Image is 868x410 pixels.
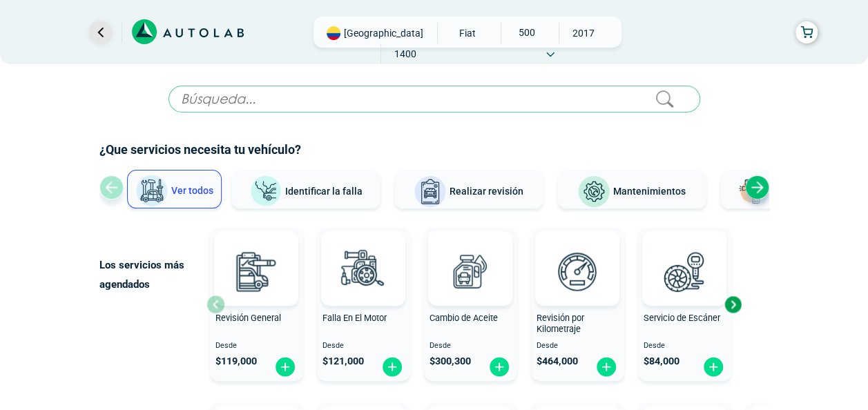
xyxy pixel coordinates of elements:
[664,234,705,275] img: AD0BCuuxAAAAAElFTkSuQmCC
[343,234,384,275] img: AD0BCuuxAAAAAElFTkSuQmCC
[557,234,598,275] img: AD0BCuuxAAAAAElFTkSuQmCC
[135,175,168,208] img: Ver todos
[424,228,517,381] button: Cambio de Aceite Desde $300,300
[171,185,213,196] span: Ver todos
[430,313,498,323] span: Cambio de Aceite
[450,186,523,197] span: Realizar revisión
[595,356,617,378] img: fi_plus-circle2.svg
[443,23,492,43] span: FIAT
[414,175,447,208] img: Realizar revisión
[745,175,769,199] div: Next slide
[322,355,364,367] span: $ 121,000
[450,234,491,275] img: AD0BCuuxAAAAAElFTkSuQmCC
[613,186,686,197] span: Mantenimientos
[274,356,296,378] img: fi_plus-circle2.svg
[127,170,222,208] button: Ver todos
[327,26,340,40] img: Flag of COLOMBIA
[559,23,608,43] span: 2017
[501,23,550,42] span: 500
[99,255,206,294] p: Los servicios más agendados
[654,241,715,302] img: escaner-v3.svg
[702,356,724,378] img: fi_plus-circle2.svg
[231,170,380,208] button: Identificar la falla
[644,313,720,323] span: Servicio de Escáner
[210,228,303,381] button: Revisión General Desde $119,000
[430,355,471,367] span: $ 300,300
[577,175,610,208] img: Mantenimientos
[381,43,430,64] span: 1400
[722,294,743,315] div: Next slide
[285,185,363,196] span: Identificar la falla
[531,228,624,381] button: Revisión por Kilometraje Desde $464,000
[322,342,405,351] span: Desde
[215,355,257,367] span: $ 119,000
[394,170,543,208] button: Realizar revisión
[344,26,423,40] span: [GEOGRAPHIC_DATA]
[99,141,769,159] h2: ¿Que servicios necesita tu vehículo?
[644,355,679,367] span: $ 84,000
[537,355,578,367] span: $ 464,000
[644,342,726,351] span: Desde
[638,228,731,381] button: Servicio de Escáner Desde $84,000
[557,170,706,208] button: Mantenimientos
[440,241,501,302] img: cambio_de_aceite-v3.svg
[168,86,700,113] input: Búsqueda...
[317,228,410,381] button: Falla En El Motor Desde $121,000
[537,313,584,335] span: Revisión por Kilometraje
[333,241,394,302] img: diagnostic_engine-v3.svg
[249,175,282,208] img: Identificar la falla
[381,356,403,378] img: fi_plus-circle2.svg
[215,313,281,323] span: Revisión General
[89,21,111,43] a: Ir al paso anterior
[735,175,768,208] img: Latonería y Pintura
[547,241,608,302] img: revision_por_kilometraje-v3.svg
[537,342,619,351] span: Desde
[215,342,298,351] span: Desde
[235,234,277,275] img: AD0BCuuxAAAAAElFTkSuQmCC
[322,313,387,323] span: Falla En El Motor
[226,241,287,302] img: revision_general-v3.svg
[488,356,510,378] img: fi_plus-circle2.svg
[430,342,512,351] span: Desde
